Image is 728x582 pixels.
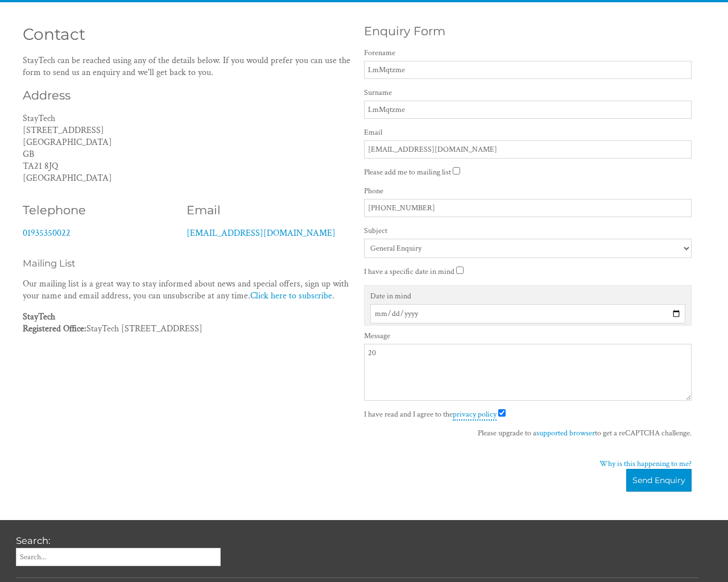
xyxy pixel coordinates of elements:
input: Surname [364,101,692,119]
label: Email [364,127,692,138]
h2: Email [187,203,337,217]
label: I have a specific date in mind [364,267,454,277]
input: Forename [364,61,692,79]
strong: Registered Office: [23,323,86,335]
label: Forename [364,48,692,58]
h3: Search: [16,535,221,546]
h1: Contact [23,24,350,44]
label: Date in mind [370,291,685,301]
p: StayTech [STREET_ADDRESS] [23,311,350,335]
a: Why is this happening to me? [599,459,692,469]
p: StayTech can be reached using any of the details below. If you would prefer you can use the form ... [23,55,350,78]
strong: StayTech [23,311,55,323]
input: Email Address [364,140,692,159]
a: privacy policy [453,409,497,421]
label: Phone [364,186,692,196]
input: e.g. 10/05/2026 [370,304,685,323]
p: StayTech [STREET_ADDRESS] [GEOGRAPHIC_DATA] GB TA21 8JQ [GEOGRAPHIC_DATA] [23,113,350,184]
label: Please add me to mailing list [364,167,451,177]
p: Our mailing list is a great way to stay informed about news and special offers, sign up with your... [23,278,350,302]
input: Phone Number [364,199,692,217]
label: I have read and I agree to the [364,409,497,419]
a: [EMAIL_ADDRESS][DOMAIN_NAME] [187,227,336,239]
h2: Telephone [23,203,173,217]
button: Send Enquiry [626,469,692,492]
h2: Enquiry Form [364,24,692,38]
label: Surname [364,88,692,98]
h3: Mailing List [23,257,350,269]
div: Please upgrade to a to get a reCAPTCHA challenge. [364,428,692,438]
a: 01935350022 [23,227,71,239]
a: Click here to subscribe [250,290,332,302]
input: Search... [16,548,221,566]
a: supported browser [536,428,595,438]
h2: Address [23,88,350,102]
label: Message [364,331,692,341]
label: Subject [364,226,692,236]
